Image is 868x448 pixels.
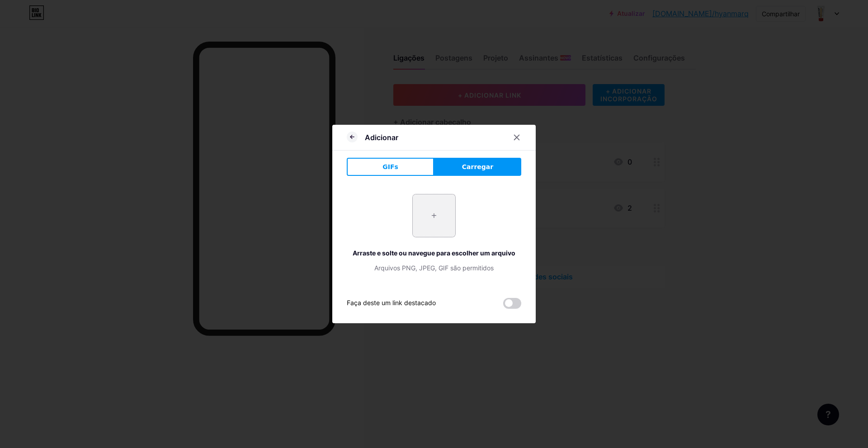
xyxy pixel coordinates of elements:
[462,163,493,170] font: Carregar
[365,133,398,142] font: Adicionar
[374,264,494,272] font: Arquivos PNG, JPEG, GIF são permitidos
[434,158,521,176] button: Carregar
[382,163,398,170] font: GIFs
[347,158,434,176] button: GIFs
[353,249,515,257] font: Arraste e solte ou navegue para escolher um arquivo
[347,299,436,307] font: Faça deste um link destacado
